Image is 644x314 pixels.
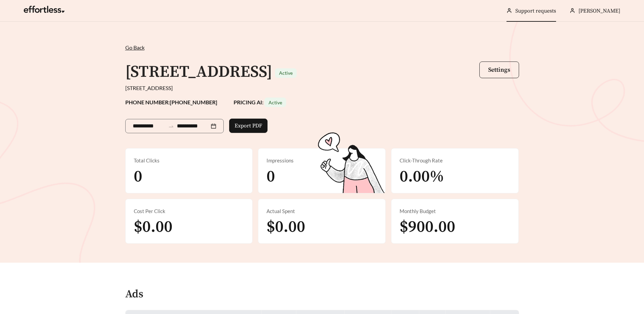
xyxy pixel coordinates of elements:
span: swap-right [168,123,174,129]
span: Active [279,70,293,76]
span: Settings [488,66,510,74]
strong: PHONE NUMBER: [PHONE_NUMBER] [125,99,217,105]
span: 0.00% [400,167,444,187]
div: Click-Through Rate [400,157,510,164]
strong: PRICING AI: [234,99,286,105]
span: [PERSON_NAME] [578,7,620,14]
span: $900.00 [400,217,455,237]
div: Total Clicks [134,157,244,164]
span: Go Back [125,44,145,51]
button: Settings [479,62,519,78]
span: Export PDF [235,122,262,130]
h1: [STREET_ADDRESS] [125,62,272,82]
span: 0 [266,167,275,187]
h4: Ads [125,289,143,300]
a: Support requests [515,7,556,14]
span: to [168,123,174,129]
button: Export PDF [229,119,268,133]
div: Cost Per Click [134,207,244,215]
div: [STREET_ADDRESS] [125,84,519,92]
div: Actual Spent [266,207,377,215]
div: Impressions [266,157,377,164]
span: 0 [134,167,142,187]
span: $0.00 [266,217,305,237]
div: Monthly Budget [400,207,510,215]
span: Active [269,100,282,105]
span: $0.00 [134,217,172,237]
